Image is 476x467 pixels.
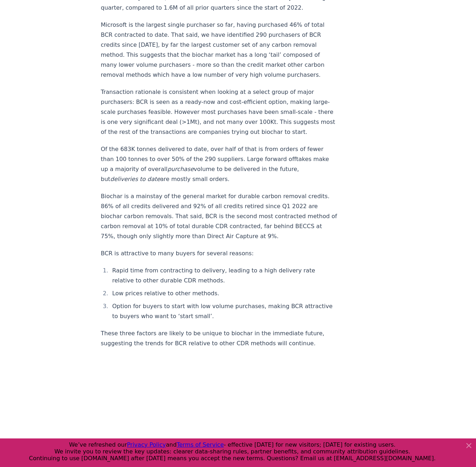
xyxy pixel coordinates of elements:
[140,176,160,182] em: to date
[101,20,337,80] p: Microsoft is the largest single purchaser so far, having purchased 46% of total BCR contracted to...
[101,144,337,184] p: Of the 683K tonnes delivered to date, over half of that is from orders of fewer than 100 tonnes t...
[110,301,337,321] li: Option for buyers to start with low volume purchases, making BCR attractive to buyers who want to...
[110,176,138,182] em: deliveries
[101,191,337,241] p: Biochar is a mainstay of the general market for durable carbon removal credits. 86% of all credit...
[101,248,337,258] p: BCR is attractive to many buyers for several reasons:
[168,166,194,172] em: purchase
[110,288,337,298] li: Low prices relative to other methods.
[110,266,337,286] li: Rapid time from contracting to delivery, leading to a high delivery rate relative to other durabl...
[101,87,337,137] p: Transaction rationale is consistent when looking at a select group of major purchasers: BCR is se...
[101,328,337,348] p: These three factors are likely to be unique to biochar in the immediate future, suggesting the tr...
